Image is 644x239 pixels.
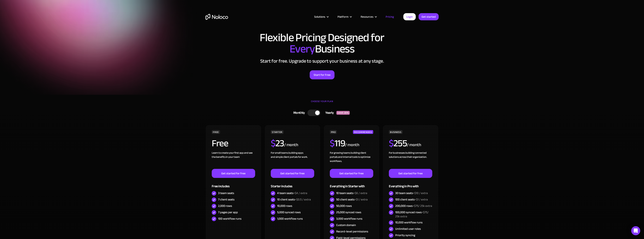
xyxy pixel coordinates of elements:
[389,130,402,134] div: BUSINESS
[290,38,315,59] span: Every
[218,204,232,208] div: 2,000 rows
[218,210,238,214] div: 7 pages per app
[271,151,314,169] div: For small teams building apps and simple client portals for work. ‍
[356,14,381,19] div: Resources
[389,178,432,190] div: Everything in Pro with
[336,191,367,195] div: 10 team seats
[361,14,373,19] div: Resources
[277,210,301,214] div: 5,000 synced rows
[330,151,373,169] div: For growing teams building client portals and internal tools to optimize workflows.
[353,130,373,134] div: RECOMMENDED
[395,227,421,231] div: Unlimited user roles
[389,151,432,169] div: For businesses building connected solutions across their organization. ‍
[336,197,368,202] div: 50 client seats
[293,190,307,196] span: +$4 / extra
[395,197,428,202] div: 100 client seats
[389,139,407,148] h2: 255
[277,217,303,221] div: 1,000 workflow runs
[336,217,362,221] div: 3,000 workflow runs
[218,197,234,202] div: 7 client seats
[321,110,336,116] div: Yearly
[277,204,292,208] div: 10,000 rows
[277,191,307,195] div: 4 team seats
[206,14,228,20] a: home
[345,142,359,148] div: / month
[212,169,255,178] a: Get started for free
[354,197,368,202] span: +$1 / extra
[330,130,337,134] div: PRO
[403,13,416,20] a: Login
[413,203,432,209] span: +$75/ 25k extra
[336,229,368,234] div: Record-level permissions
[338,14,348,19] div: Platform
[413,190,428,196] span: +$10 / extra
[395,210,432,219] div: 100,000 synced rows
[206,99,439,108] div: CHOOSE YOUR PLAN
[271,130,283,134] div: STARTER
[309,14,333,19] div: Solutions
[353,190,367,196] span: +$6 / extra
[330,178,373,190] div: Everything in Starter with
[277,197,311,202] div: 10 client seats
[271,178,314,190] div: Starter includes
[330,134,335,152] span: $
[212,151,255,169] div: Learn to create your first app and see the benefits in your team ‍
[271,169,314,178] a: Get started for free
[389,169,432,178] a: Get started for free
[395,220,423,225] div: 10,000 workflow runs
[212,139,228,148] h2: Free
[333,14,356,19] div: Platform
[218,217,241,221] div: 100 workflow runs
[336,111,350,115] div: SAVE 20%
[212,178,255,190] div: Free includes
[212,130,220,134] div: FREE
[395,191,428,195] div: 30 team seats
[336,204,352,208] div: 50,000 rows
[330,139,345,148] h2: 119
[389,134,394,152] span: $
[336,223,356,227] div: Custom domain
[310,70,335,79] a: Start for Free
[284,142,298,148] div: / month
[395,233,415,237] div: Priority syncing
[295,197,311,202] span: +$0.5 / extra
[271,134,275,152] span: $
[218,191,234,195] div: 3 team seats
[330,169,373,178] a: Get started for free
[419,13,439,20] a: Get started
[395,204,432,208] div: 200,000 rows
[206,58,439,64] h2: Start for free. Upgrade to support your business at any stage.
[631,226,640,235] div: Open Intercom Messenger
[395,209,429,219] span: +$75/ 25k extra
[415,197,428,202] span: +$1 / extra
[407,142,421,148] div: / month
[271,139,284,148] h2: 23
[336,210,361,214] div: 25,000 synced rows
[206,32,439,55] h1: Flexible Pricing Designed for Business
[314,14,325,19] div: Solutions
[289,110,308,116] div: Monthly
[381,14,399,19] a: Pricing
